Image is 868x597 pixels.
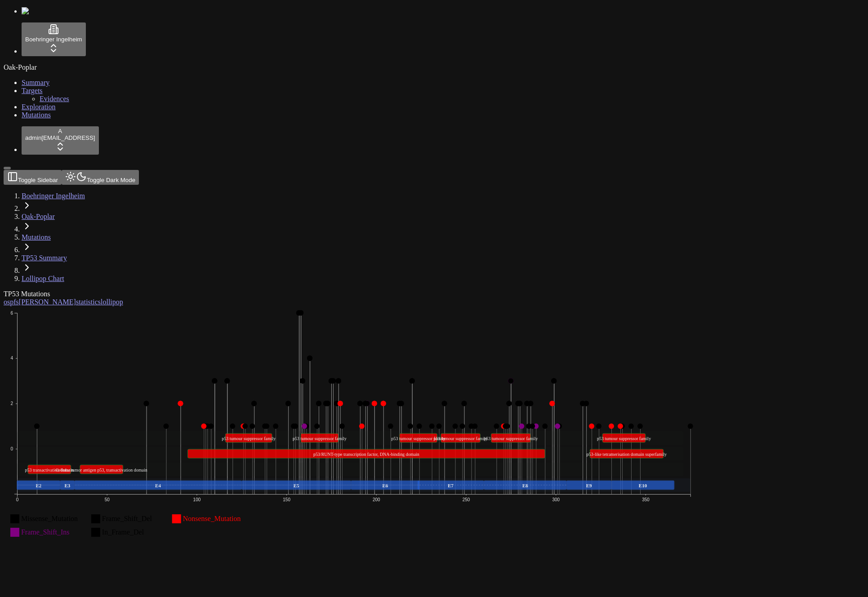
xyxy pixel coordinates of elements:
[4,63,864,71] div: Oak-Poplar
[76,298,101,306] span: statistics
[56,468,147,472] text: Cellular tumor antigen p53, transactivation domain
[434,436,488,441] text: p53 tumour suppressor family
[25,36,82,43] span: Boehringer Ingelheim
[10,401,13,406] text: 2
[587,452,668,457] text: p53-like tetramerisation domain superfamily
[313,452,419,457] text: p53/RUNT-type transcription factor, DNA-binding domain
[22,7,56,15] img: Numenos
[183,515,241,522] text: Nonsense_Mutation
[392,436,445,441] text: p53 tumour suppressor family
[64,483,70,488] text: E3
[62,170,139,185] button: Toggle Dark Mode
[18,177,58,183] span: Toggle Sidebar
[80,465,123,474] rect: Cellular tumor antigen p53, transactivation domain
[58,128,62,134] span: A
[102,528,144,536] text: In_Frame_Del
[10,298,19,306] span: pfs
[226,433,272,442] rect: p53 tumour suppressor family
[523,483,529,488] text: E8
[383,483,388,488] text: E6
[400,433,437,442] rect: p53 tumour suppressor family
[102,515,152,522] text: Frame_Shift_Del
[463,497,470,502] text: 250
[22,254,67,262] a: TP53 Summary
[590,449,664,458] rect: p53-like tetramerisation domain superfamily
[293,436,347,441] text: p53 tumour suppressor family
[25,134,41,141] span: admin
[40,95,69,102] a: Evidences
[639,483,648,488] text: E10
[22,111,51,119] a: Mutations
[16,497,19,502] text: 0
[22,79,49,86] a: Summary
[25,468,74,472] text: p53 transactivation domain
[10,446,13,451] text: 0
[4,298,10,306] span: os
[22,213,55,220] a: Oak-Poplar
[441,433,481,442] rect: p53 tumour suppressor family
[188,449,545,458] rect: p53/RUNT-type transcription factor, DNA-binding domain
[373,497,381,502] text: 200
[101,298,123,306] span: lollipop
[642,497,650,502] text: 350
[28,465,71,474] rect: p53 transactivation domain
[36,483,42,488] text: E2
[283,497,291,502] text: 150
[21,515,78,522] text: Missense_Mutation
[552,497,560,502] text: 300
[22,103,56,111] a: Exploration
[22,87,43,94] a: Targets
[155,483,161,488] text: E4
[22,22,86,56] button: Boehringer Ingelheim
[301,433,339,442] rect: p53 tumour suppressor family
[10,311,13,316] text: 6
[87,177,135,183] span: Toggle Dark Mode
[4,192,778,283] nav: breadcrumb
[294,483,299,488] text: E5
[4,167,11,169] button: Toggle Sidebar
[491,433,531,442] rect: p53 tumour suppressor family
[4,170,62,185] button: Toggle Sidebar
[22,192,85,200] a: Boehringer Ingelheim
[21,528,70,536] text: Frame_Shift_Ins
[603,433,646,442] rect: p53 tumour suppressor family
[484,436,538,441] text: p53 tumour suppressor family
[222,436,276,441] text: p53 tumour suppressor family
[587,483,592,488] text: E9
[41,134,95,141] span: [EMAIL_ADDRESS]
[105,497,110,502] text: 50
[22,275,64,282] a: Lollipop Chart
[22,126,99,155] button: Aadmin[EMAIL_ADDRESS]
[10,356,13,361] text: 4
[22,233,51,241] a: Mutations
[448,483,454,488] text: E7
[597,436,651,441] text: p53 tumour suppressor family
[193,497,201,502] text: 100
[19,298,76,306] span: [PERSON_NAME]
[4,290,778,298] div: TP53 Mutations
